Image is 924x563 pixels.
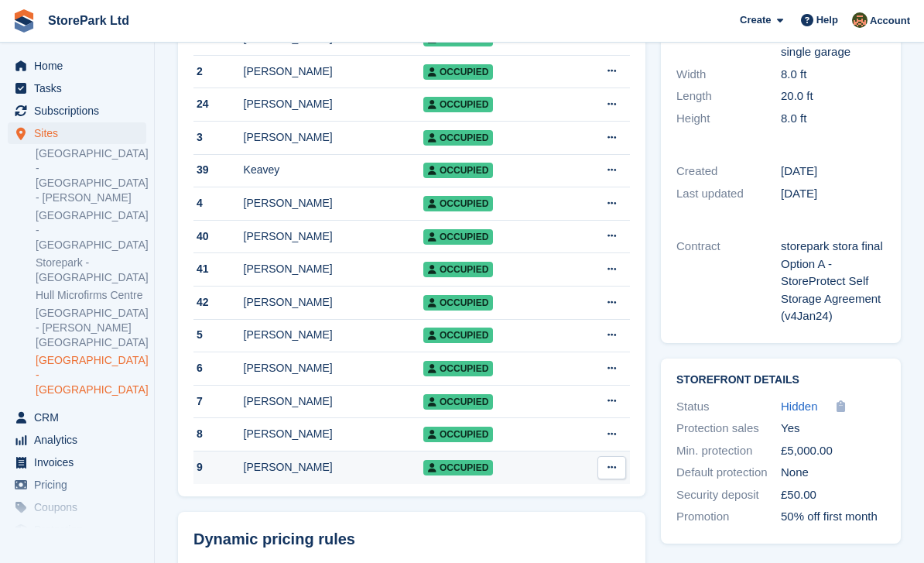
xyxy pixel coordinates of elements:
[36,306,146,350] a: [GEOGRAPHIC_DATA] - [PERSON_NAME][GEOGRAPHIC_DATA]
[34,77,127,99] span: Tasks
[781,26,885,61] div: Size of a large single garage
[34,519,127,541] span: Protection
[423,262,493,277] span: Occupied
[676,508,781,526] div: Promotion
[852,12,868,28] img: Mark Butters
[34,451,127,473] span: Invoices
[8,122,146,144] a: menu
[8,451,146,473] a: menu
[816,12,838,28] span: Help
[676,163,781,180] div: Created
[193,228,244,245] div: 40
[8,496,146,518] a: menu
[740,12,771,28] span: Create
[676,398,781,416] div: Status
[244,129,423,146] div: [PERSON_NAME]
[781,66,885,84] div: 8.0 ft
[244,228,423,245] div: [PERSON_NAME]
[193,327,244,343] div: 5
[423,460,493,475] span: Occupied
[193,459,244,475] div: 9
[781,486,885,504] div: £50.00
[42,8,135,33] a: StorePark Ltd
[244,360,423,376] div: [PERSON_NAME]
[423,130,493,146] span: Occupied
[8,55,146,77] a: menu
[244,426,423,442] div: [PERSON_NAME]
[423,394,493,410] span: Occupied
[8,100,146,122] a: menu
[676,464,781,482] div: Default protection
[781,442,885,460] div: £5,000.00
[193,294,244,311] div: 42
[36,256,146,285] a: Storepark - [GEOGRAPHIC_DATA]
[193,162,244,178] div: 39
[34,122,127,144] span: Sites
[34,474,127,496] span: Pricing
[244,294,423,311] div: [PERSON_NAME]
[676,88,781,105] div: Length
[676,26,781,61] div: Description
[244,64,423,80] div: [PERSON_NAME]
[8,429,146,451] a: menu
[12,9,36,33] img: stora-icon-8386f47178a22dfd0bd8f6a31ec36ba5ce8667c1dd55bd0f319d3a0aa187defe.svg
[193,426,244,442] div: 8
[193,527,630,551] div: Dynamic pricing rules
[676,66,781,84] div: Width
[244,261,423,277] div: [PERSON_NAME]
[193,261,244,277] div: 41
[423,64,493,80] span: Occupied
[423,427,493,442] span: Occupied
[244,195,423,211] div: [PERSON_NAME]
[676,238,781,325] div: Contract
[244,162,423,178] div: Keavey
[244,393,423,410] div: [PERSON_NAME]
[36,146,146,205] a: [GEOGRAPHIC_DATA] - [GEOGRAPHIC_DATA] - [PERSON_NAME]
[244,459,423,475] div: [PERSON_NAME]
[781,110,885,128] div: 8.0 ft
[34,100,127,122] span: Subscriptions
[781,420,885,438] div: Yes
[423,196,493,211] span: Occupied
[193,129,244,146] div: 3
[244,327,423,343] div: [PERSON_NAME]
[193,393,244,410] div: 7
[34,55,127,77] span: Home
[244,96,423,112] div: [PERSON_NAME]
[781,398,818,416] a: Hidden
[781,238,885,325] div: storepark stora final Option A - StoreProtect Self Storage Agreement (v4Jan24)
[423,361,493,376] span: Occupied
[8,519,146,541] a: menu
[781,163,885,180] div: [DATE]
[36,288,146,303] a: Hull Microfirms Centre
[423,295,493,311] span: Occupied
[676,420,781,438] div: Protection sales
[676,486,781,504] div: Security deposit
[193,64,244,80] div: 2
[676,442,781,460] div: Min. protection
[781,400,818,413] span: Hidden
[781,88,885,105] div: 20.0 ft
[781,464,885,482] div: None
[8,474,146,496] a: menu
[676,185,781,203] div: Last updated
[34,429,127,451] span: Analytics
[193,195,244,211] div: 4
[423,229,493,245] span: Occupied
[8,407,146,428] a: menu
[36,208,146,252] a: [GEOGRAPHIC_DATA] - [GEOGRAPHIC_DATA]
[423,163,493,178] span: Occupied
[34,407,127,428] span: CRM
[36,353,146,397] a: [GEOGRAPHIC_DATA] - [GEOGRAPHIC_DATA]
[676,374,885,386] h2: Storefront Details
[781,508,885,526] div: 50% off first month
[781,185,885,203] div: [DATE]
[193,360,244,376] div: 6
[423,328,493,343] span: Occupied
[34,496,127,518] span: Coupons
[870,13,910,29] span: Account
[676,110,781,128] div: Height
[193,96,244,112] div: 24
[8,77,146,99] a: menu
[423,97,493,112] span: Occupied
